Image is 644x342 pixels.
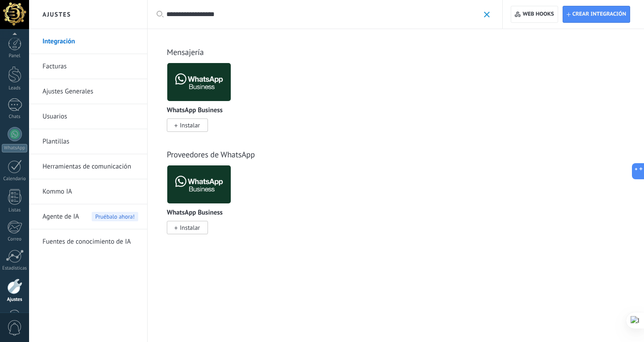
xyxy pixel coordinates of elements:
span: Web hooks [523,11,554,18]
div: Leads [2,85,28,91]
p: WhatsApp Business [167,209,223,217]
li: Herramientas de comunicación [29,154,147,179]
span: Instalar [180,224,200,232]
div: Ajustes [2,297,28,303]
a: Ajustes Generales [42,79,138,104]
button: Crear integración [563,6,630,23]
li: Agente de IA [29,204,147,229]
div: Estadísticas [2,266,28,271]
div: Correo [2,236,28,242]
span: Agente de IA [42,204,79,229]
div: Calendario [2,176,28,182]
a: Facturas [42,54,138,79]
img: logo_main.png [167,60,231,104]
a: Proveedores de WhatsApp [167,149,255,160]
div: Panel [2,53,28,59]
li: Ajustes Generales [29,79,147,104]
a: Agente de IAPruébalo ahora! [42,204,138,229]
span: Crear integración [572,11,626,18]
div: Listas [2,207,28,213]
div: WhatsApp Business [167,63,238,143]
span: Instalar [180,121,200,129]
li: Kommo IA [29,179,147,204]
a: Plantillas [42,129,138,154]
p: WhatsApp Business [167,107,223,114]
a: Mensajería [167,47,204,57]
a: Kommo IA [42,179,138,204]
a: Fuentes de conocimiento de IA [42,229,138,254]
span: Pruébalo ahora! [92,212,138,221]
a: Integración [42,29,138,54]
div: Chats [2,114,28,120]
li: Usuarios [29,104,147,129]
li: Facturas [29,54,147,79]
li: Plantillas [29,129,147,154]
div: WhatsApp Business [167,165,238,245]
a: Herramientas de comunicación [42,154,138,179]
a: Usuarios [42,104,138,129]
img: logo_main.png [167,163,231,206]
button: Web hooks [511,6,558,23]
li: Fuentes de conocimiento de IA [29,229,147,254]
li: Integración [29,29,147,54]
div: WhatsApp [2,144,27,152]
